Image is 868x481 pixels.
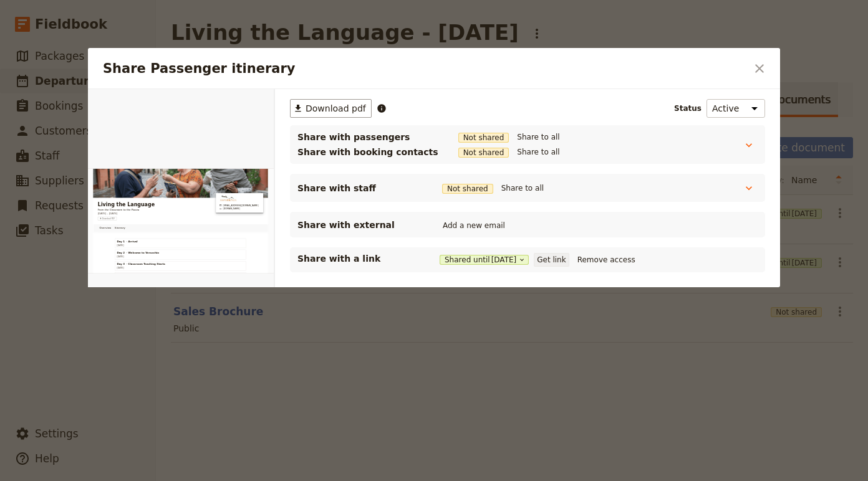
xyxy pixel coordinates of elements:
[297,146,438,158] span: Share with booking contacts
[442,184,493,194] span: Not shared
[514,130,562,144] button: Share to all
[45,184,128,199] span: [DATE] – [DATE]
[290,99,372,118] button: ​Download pdf
[674,103,702,113] span: Status
[127,304,160,319] span: Day 1
[458,148,509,158] span: Not shared
[175,401,334,416] span: Classroom Teaching Starts
[458,133,509,143] span: Not shared
[45,206,126,221] button: ​Download PDF
[574,253,639,267] button: Remove access
[566,151,733,163] a: info@esperienza.org
[706,99,765,118] select: Status
[110,236,170,271] a: Itinerary
[127,371,156,381] span: [DATE]
[127,401,160,416] span: Day 3
[297,252,422,265] p: Share with a link
[534,253,569,267] button: Get link
[103,59,746,78] h2: Share Passenger itinerary
[175,304,215,319] span: Arrival
[45,236,110,271] a: Overview
[566,166,733,178] a: www.esperienza.org
[297,219,422,231] span: Share with external
[440,219,508,232] button: Add a new email
[514,145,562,159] button: Share to all
[440,255,529,265] button: Shared until[DATE]
[127,322,156,332] span: [DATE]
[127,353,160,368] span: Day 2
[45,169,289,184] p: From the Classroom to the Piazza
[749,58,770,79] button: Close dialog
[297,182,422,194] span: Share with staff
[566,115,640,140] img: Esperienza logo
[306,102,366,115] span: Download pdf
[127,419,156,429] span: [DATE]
[581,151,733,163] span: [EMAIL_ADDRESS][DOMAIN_NAME]
[297,131,438,143] span: Share with passengers
[64,209,118,219] span: Download PDF
[491,255,517,265] span: [DATE]
[498,181,547,195] button: Share to all
[581,166,653,178] span: [DOMAIN_NAME]
[175,353,307,368] span: Welcome to Verucchio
